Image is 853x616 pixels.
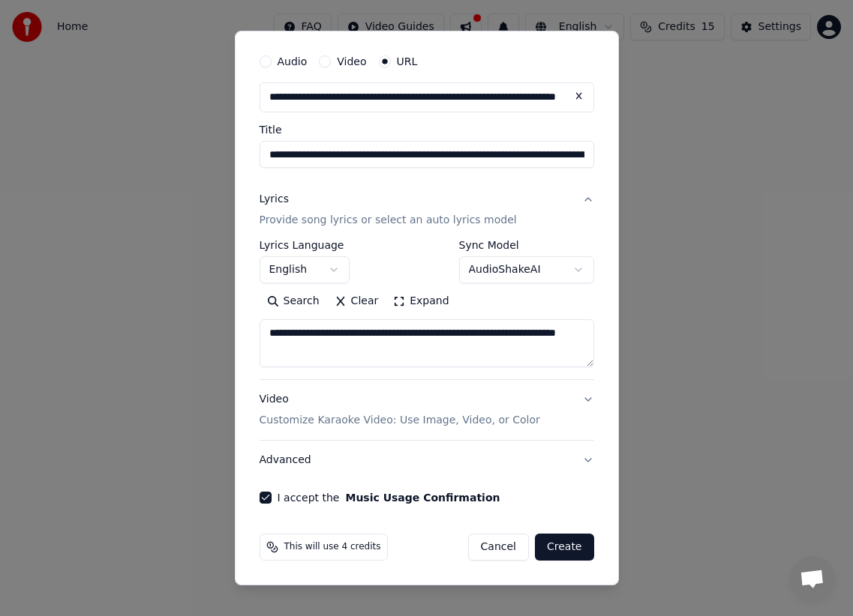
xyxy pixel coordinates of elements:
[260,180,594,240] button: LyricsProvide song lyrics or select an auto lyrics model
[260,413,540,428] p: Customize Karaoke Video: Use Image, Video, or Color
[468,534,529,561] button: Cancel
[459,240,594,250] label: Sync Model
[260,289,327,313] button: Search
[278,56,308,67] label: Audio
[260,192,289,207] div: Lyrics
[260,213,517,228] p: Provide song lyrics or select an auto lyrics model
[397,56,418,67] label: URL
[345,492,500,503] button: I accept the
[337,56,366,67] label: Video
[260,380,594,440] button: VideoCustomize Karaoke Video: Use Image, Video, or Color
[278,492,500,503] label: I accept the
[260,124,594,135] label: Title
[284,541,381,553] span: This will use 4 credits
[260,441,594,480] button: Advanced
[327,289,386,313] button: Clear
[386,289,456,313] button: Expand
[535,534,594,561] button: Create
[260,240,594,379] div: LyricsProvide song lyrics or select an auto lyrics model
[260,240,350,250] label: Lyrics Language
[260,392,540,428] div: Video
